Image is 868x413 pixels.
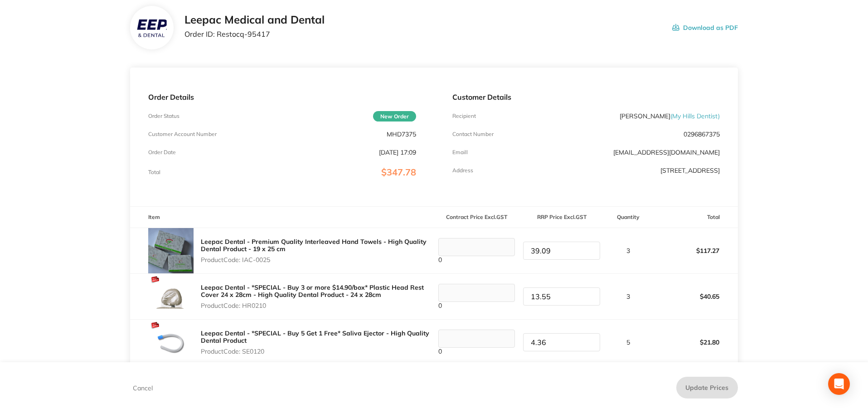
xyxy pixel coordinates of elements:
[660,167,720,174] p: [STREET_ADDRESS]
[184,14,325,26] h2: Leepac Medical and Dental
[201,302,434,309] p: Product Code: HR0210
[452,167,473,174] p: Address
[148,113,179,119] p: Order Status
[201,238,427,253] a: Leepac Dental - Premium Quality Interleaved Hand Towels - High Quality Dental Product - 19 x 25 cm
[148,93,416,101] p: Order Details
[148,131,217,137] p: Customer Account Number
[184,30,325,38] p: Order ID: Restocq- 95417
[201,256,434,263] p: Product Code: IAC-0025
[653,207,738,228] th: Total
[435,330,519,355] div: 0
[373,111,416,121] span: New Order
[676,377,738,398] button: Update Prices
[452,113,476,119] p: Recipient
[605,339,652,346] p: 5
[148,228,194,273] img: cHptYTgwdw
[434,207,519,228] th: Contract Price Excl. GST
[148,274,194,319] img: eW5qZWJqbQ
[605,293,652,300] p: 3
[435,238,519,263] div: 0
[653,286,737,307] p: $40.65
[672,14,738,42] button: Download as PDF
[653,331,737,353] p: $21.80
[387,131,416,138] p: MHD7375
[684,131,720,138] p: 0296867375
[381,166,416,178] span: $347.78
[828,373,850,395] div: Open Intercom Messenger
[605,247,652,254] p: 3
[653,240,737,262] p: $117.27
[435,284,519,309] div: 0
[201,283,424,299] a: Leepac Dental - *SPECIAL - Buy 3 or more $14.90/box* Plastic Head Rest Cover 24 x 28cm - High Qua...
[130,207,434,228] th: Item
[130,384,155,392] button: Cancel
[519,207,604,228] th: RRP Price Excl. GST
[452,149,468,155] p: Emaill
[670,112,720,120] span: ( My Hills Dentist )
[201,329,429,345] a: Leepac Dental - *SPECIAL - Buy 5 Get 1 Free* Saliva Ejector - High Quality Dental Product
[604,207,653,228] th: Quantity
[452,131,494,137] p: Contact Number
[620,112,720,120] p: [PERSON_NAME]
[613,148,720,156] a: [EMAIL_ADDRESS][DOMAIN_NAME]
[379,149,416,156] p: [DATE] 17:09
[148,320,194,365] img: dnV6dWdlZA
[201,348,434,355] p: Product Code: SE0120
[148,169,160,175] p: Total
[148,149,176,155] p: Order Date
[137,19,167,37] img: dm1oeDltMQ
[452,93,720,101] p: Customer Details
